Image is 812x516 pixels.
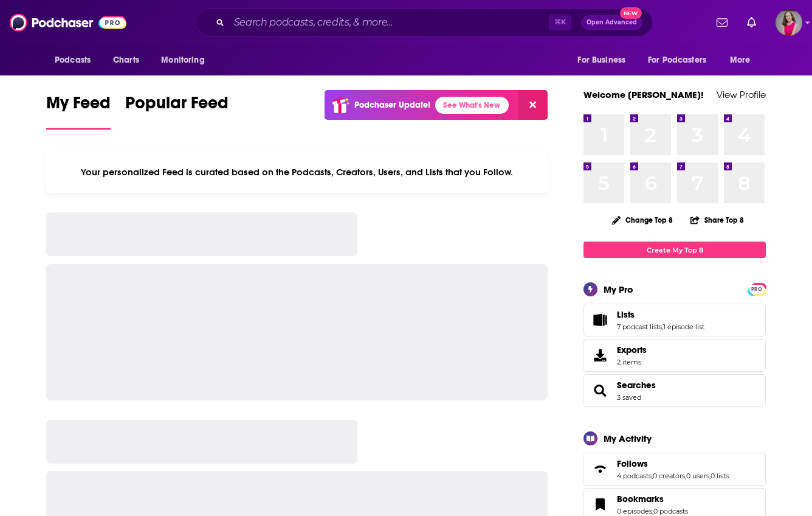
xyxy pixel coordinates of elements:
[617,322,662,331] a: 7 podcast lists
[717,89,766,100] a: View Profile
[105,49,146,72] a: Charts
[588,382,612,399] a: Searches
[617,358,647,366] span: 2 items
[46,92,111,130] a: My Feed
[46,152,548,193] div: Your personalized Feed is curated based on the Podcasts, Creators, Users, and Lists that you Follow.
[577,52,625,69] span: For Business
[652,507,653,515] span: ,
[583,89,704,100] a: Welcome [PERSON_NAME]!
[721,49,766,72] button: open menu
[617,344,647,355] span: Exports
[652,472,653,480] span: ,
[125,92,229,130] a: Popular Feed
[569,49,641,72] button: open menu
[662,322,663,331] span: ,
[354,100,430,110] p: Podchaser Update!
[653,472,685,480] a: 0 creators
[587,19,637,26] span: Open Advanced
[749,284,764,293] a: PRO
[435,97,509,114] a: See What's New
[604,433,652,444] div: My Activity
[685,472,686,480] span: ,
[583,242,766,258] a: Create My Top 8
[663,322,704,331] a: 1 episode list
[581,15,642,30] button: Open AdvancedNew
[583,453,766,486] span: Follows
[617,458,648,469] span: Follows
[686,472,709,480] a: 0 users
[617,493,688,504] a: Bookmarks
[742,12,761,33] a: Show notifications dropdown
[125,92,229,120] span: Popular Feed
[588,312,612,329] a: Lists
[710,472,729,480] a: 0 lists
[161,52,204,69] span: Monitoring
[653,507,688,515] a: 0 podcasts
[10,11,126,34] img: Podchaser - Follow, Share and Rate Podcasts
[46,92,111,120] span: My Feed
[776,9,802,36] button: Show profile menu
[640,49,724,72] button: open menu
[690,208,745,232] button: Share Top 8
[604,284,633,295] div: My Pro
[617,507,652,515] a: 0 episodes
[153,49,220,72] button: open menu
[549,15,571,30] span: ⌘ K
[730,52,751,69] span: More
[605,212,680,228] button: Change Top 8
[196,9,653,37] div: Search podcasts, credits, & more...
[776,9,802,36] img: User Profile
[749,285,764,294] span: PRO
[588,496,612,513] a: Bookmarks
[113,52,139,69] span: Charts
[583,339,766,372] a: Exports
[617,458,729,469] a: Follows
[709,472,710,480] span: ,
[588,347,612,364] span: Exports
[617,309,635,320] span: Lists
[583,304,766,336] span: Lists
[583,374,766,407] span: Searches
[712,12,732,33] a: Show notifications dropdown
[617,472,652,480] a: 4 podcasts
[55,52,91,69] span: Podcasts
[648,52,706,69] span: For Podcasters
[46,49,106,72] button: open menu
[229,13,549,32] input: Search podcasts, credits, & more...
[617,393,641,402] a: 3 saved
[617,493,664,504] span: Bookmarks
[588,461,612,478] a: Follows
[776,9,802,36] span: Logged in as AmyRasdal
[617,309,704,320] a: Lists
[620,7,642,19] span: New
[617,380,656,391] a: Searches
